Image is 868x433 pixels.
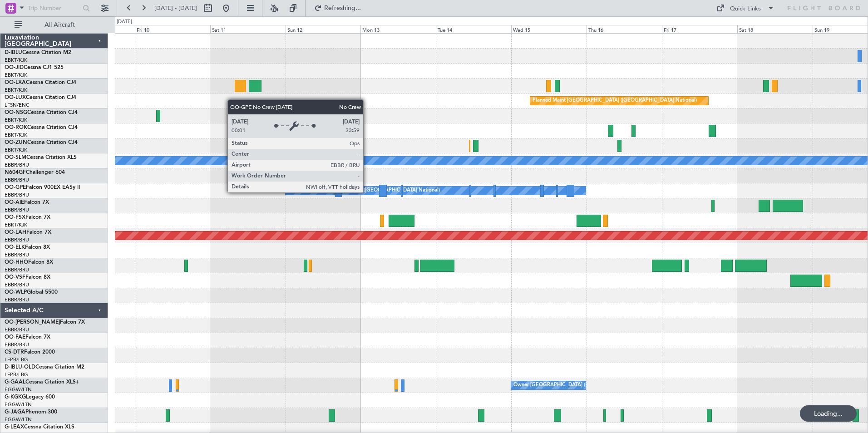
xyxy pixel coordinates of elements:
[5,394,26,400] span: G-KGKG
[5,290,58,295] a: OO-WLPGlobal 5500
[5,155,77,160] a: OO-SLMCessna Citation XLS
[5,424,74,430] a: G-LEAXCessna Citation XLS
[5,207,29,213] a: EBBR/BRU
[5,230,51,235] a: OO-LAHFalcon 7X
[5,386,32,393] a: EGGW/LTN
[513,379,639,392] div: Owner [GEOGRAPHIC_DATA] ([GEOGRAPHIC_DATA])
[712,1,779,15] button: Quick Links
[5,379,79,385] a: G-GAALCessna Citation XLS+
[5,290,27,295] span: OO-WLP
[5,57,27,64] a: EBKT/KJK
[533,94,697,108] div: Planned Maint [GEOGRAPHIC_DATA] ([GEOGRAPHIC_DATA] National)
[5,266,29,273] a: EBBR/BRU
[288,184,440,197] div: No Crew [GEOGRAPHIC_DATA] ([GEOGRAPHIC_DATA] National)
[5,341,29,348] a: EBBR/BRU
[5,110,27,115] span: OO-NSG
[154,4,197,12] span: [DATE] - [DATE]
[5,326,29,333] a: EBBR/BRU
[5,72,27,79] a: EBKT/KJK
[5,245,25,250] span: OO-ELK
[5,251,29,258] a: EBBR/BRU
[360,25,436,33] div: Mon 13
[5,65,64,70] a: OO-JIDCessna CJ1 525
[436,25,511,33] div: Tue 14
[5,132,27,138] a: EBKT/KJK
[730,5,761,14] div: Quick Links
[5,80,26,85] span: OO-LXA
[5,364,35,370] span: D-IBLU-OLD
[310,1,365,15] button: Refreshing...
[286,25,361,33] div: Sun 12
[5,221,27,228] a: EBKT/KJK
[5,125,27,130] span: OO-ROK
[5,320,85,325] a: OO-[PERSON_NAME]Falcon 7X
[5,409,57,415] a: G-JAGAPhenom 300
[5,155,26,160] span: OO-SLM
[5,394,55,400] a: G-KGKGLegacy 600
[5,281,29,288] a: EBBR/BRU
[5,147,27,153] a: EBKT/KJK
[5,50,22,55] span: D-IBLU
[5,215,50,220] a: OO-FSXFalcon 7X
[210,25,286,33] div: Sat 11
[10,18,99,32] button: All Aircraft
[5,192,29,198] a: EBBR/BRU
[5,416,32,423] a: EGGW/LTN
[5,236,29,243] a: EBBR/BRU
[5,140,27,145] span: OO-ZUN
[800,405,857,422] div: Loading...
[5,379,25,385] span: G-GAAL
[5,80,76,85] a: OO-LXACessna Citation CJ4
[324,5,362,11] span: Refreshing...
[511,25,587,33] div: Wed 15
[117,18,132,26] div: [DATE]
[5,356,28,363] a: LFPB/LBG
[5,110,78,115] a: OO-NSGCessna Citation CJ4
[5,371,28,378] a: LFPB/LBG
[5,320,60,325] span: OO-[PERSON_NAME]
[5,185,80,190] a: OO-GPEFalcon 900EX EASy II
[5,275,50,280] a: OO-VSFFalcon 8X
[5,95,26,100] span: OO-LUX
[5,275,25,280] span: OO-VSF
[5,140,78,145] a: OO-ZUNCessna Citation CJ4
[5,50,71,55] a: D-IBLUCessna Citation M2
[5,401,32,408] a: EGGW/LTN
[5,95,76,100] a: OO-LUXCessna Citation CJ4
[5,215,25,220] span: OO-FSX
[5,296,29,303] a: EBBR/BRU
[5,87,27,93] a: EBKT/KJK
[5,349,55,355] a: CS-DTRFalcon 2000
[24,22,96,28] span: All Aircraft
[5,177,29,183] a: EBBR/BRU
[737,25,813,33] div: Sat 18
[135,25,210,33] div: Fri 10
[5,335,50,340] a: OO-FAEFalcon 7X
[5,162,29,168] a: EBBR/BRU
[5,185,26,190] span: OO-GPE
[5,260,28,265] span: OO-HHO
[5,349,24,355] span: CS-DTR
[28,1,80,15] input: Trip Number
[5,335,25,340] span: OO-FAE
[5,125,78,130] a: OO-ROKCessna Citation CJ4
[5,102,30,108] a: LFSN/ENC
[662,25,737,33] div: Fri 17
[5,200,49,205] a: OO-AIEFalcon 7X
[5,245,50,250] a: OO-ELKFalcon 8X
[5,200,24,205] span: OO-AIE
[5,170,65,175] a: N604GFChallenger 604
[5,260,53,265] a: OO-HHOFalcon 8X
[5,424,24,430] span: G-LEAX
[5,230,26,235] span: OO-LAH
[5,364,84,370] a: D-IBLU-OLDCessna Citation M2
[5,117,27,123] a: EBKT/KJK
[587,25,662,33] div: Thu 16
[5,409,25,415] span: G-JAGA
[5,170,26,175] span: N604GF
[5,65,24,70] span: OO-JID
